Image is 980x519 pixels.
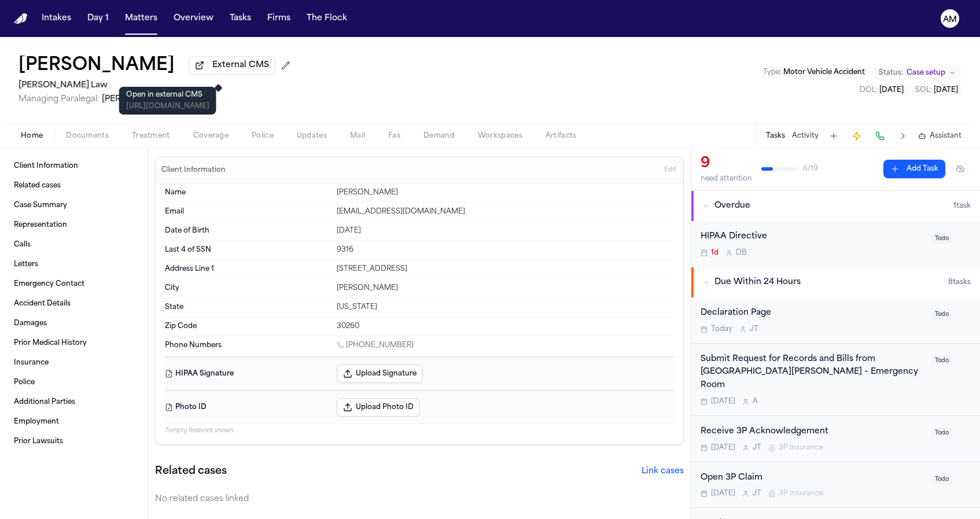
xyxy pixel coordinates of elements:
[753,443,761,452] span: J T
[165,365,330,383] dt: HIPAA Signature
[691,344,980,416] div: Open task: Submit Request for Records and Bills from Piedmont Henry Hospital – Emergency Room
[701,307,924,320] div: Declaration Page
[155,463,227,480] h2: Related cases
[918,131,961,141] button: Assistant
[701,154,752,173] div: 9
[263,8,295,29] button: Firms
[950,160,971,178] button: Hide completed tasks (⌘⇧H)
[9,157,138,175] a: Client Information
[779,443,823,452] span: 3P Insurance
[337,303,674,312] div: [US_STATE]
[779,489,823,498] span: 3P Insurance
[165,188,330,197] dt: Name
[912,84,961,96] button: Edit SOL: 2027-10-04
[302,8,352,29] button: The Flock
[19,79,295,93] h2: [PERSON_NAME] Law
[9,235,138,254] a: Calls
[337,245,674,255] div: 9316
[169,8,218,29] button: Overview
[423,131,455,141] span: Demand
[337,264,674,274] div: [STREET_ADDRESS]
[931,233,952,244] span: Todo
[931,474,952,485] span: Todo
[9,275,138,293] a: Emergency Contact
[9,354,138,372] a: Insurance
[736,248,747,257] span: D B
[337,207,674,216] div: [EMAIL_ADDRESS][DOMAIN_NAME]
[930,131,961,141] span: Assistant
[165,226,330,235] dt: Date of Birth
[701,174,752,183] div: need attention
[872,128,888,144] button: Make a Call
[297,131,327,141] span: Updates
[9,314,138,333] a: Damages
[691,297,980,344] div: Open task: Declaration Page
[193,131,229,141] span: Coverage
[711,325,732,334] span: Today
[750,325,758,334] span: J T
[691,191,980,221] button: Overdue1task
[9,393,138,411] a: Additional Parties
[701,353,924,392] div: Submit Request for Records and Bills from [GEOGRAPHIC_DATA][PERSON_NAME] – Emergency Room
[711,443,735,452] span: [DATE]
[691,221,980,267] div: Open task: HIPAA Directive
[879,68,903,78] span: Status:
[120,8,162,29] button: Matters
[701,472,924,485] div: Open 3P Claim
[225,8,256,29] button: Tasks
[766,131,785,141] button: Tasks
[664,166,676,174] span: Edit
[9,413,138,431] a: Employment
[478,131,522,141] span: Workspaces
[860,87,878,94] span: DOL :
[711,397,735,406] span: [DATE]
[337,341,414,350] a: Call 1 (404) 984-0334
[948,278,971,287] span: 8 task s
[102,95,172,104] span: [PERSON_NAME]
[931,309,952,320] span: Todo
[931,355,952,366] span: Todo
[9,255,138,274] a: Letters
[19,95,100,104] span: Managing Paralegal:
[691,267,980,297] button: Due Within 24 Hours8tasks
[132,131,170,141] span: Treatment
[931,428,952,439] span: Todo
[165,264,330,274] dt: Address Line 1
[691,462,980,509] div: Open task: Open 3P Claim
[165,245,330,255] dt: Last 4 of SSN
[19,56,175,76] h1: [PERSON_NAME]
[165,322,330,331] dt: Zip Code
[388,131,400,141] span: Fax
[879,87,904,94] span: [DATE]
[350,131,365,141] span: Mail
[711,489,735,498] span: [DATE]
[661,161,680,179] button: Edit
[763,69,782,76] span: Type :
[753,397,758,406] span: A
[165,207,330,216] dt: Email
[9,373,138,392] a: Police
[66,131,109,141] span: Documents
[856,84,907,96] button: Edit DOL: 2025-10-04
[14,13,28,24] img: Finch Logo
[14,13,28,24] a: Home
[126,102,209,111] p: [URL][DOMAIN_NAME]
[783,69,865,76] span: Motor Vehicle Accident
[337,188,674,197] div: [PERSON_NAME]
[165,284,330,293] dt: City
[9,176,138,195] a: Related cases
[19,56,175,76] button: Edit matter name
[165,303,330,312] dt: State
[9,432,138,451] a: Prior Lawsuits
[803,164,818,174] span: 6 / 19
[337,284,674,293] div: [PERSON_NAME]
[337,398,420,417] button: Upload Photo ID
[714,277,801,288] span: Due Within 24 Hours
[9,196,138,215] a: Case Summary
[873,66,961,80] button: Change status from Case setup
[9,216,138,234] a: Representation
